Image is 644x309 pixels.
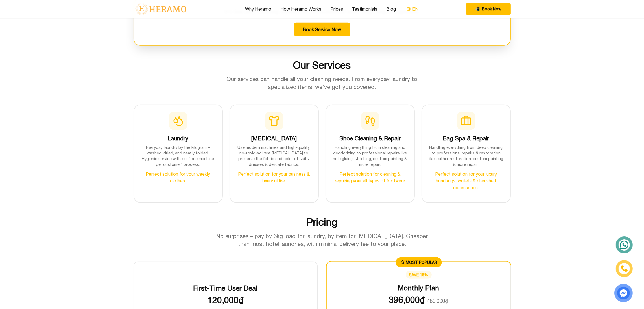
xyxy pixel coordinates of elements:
[352,6,377,12] a: Testimonials
[429,145,503,167] p: Handling everything from deep cleaning to professional repairs & restoration like leather restora...
[396,257,442,267] div: MOST POPULAR
[482,6,502,12] span: Book Now
[134,3,188,15] img: logo-with-text.png
[429,134,503,142] h3: Bag Spa & Repair
[333,145,407,167] p: Handling everything from cleaning and deodorizing to professional repairs like sole gluing, stitc...
[429,171,503,191] p: Perfect solution for your luxury handbags, wallets & cherished accessories.
[405,5,420,13] button: EN
[294,23,350,36] button: Book Service Now
[330,6,343,12] a: Prices
[245,6,271,12] a: Why Heramo
[143,284,308,293] h3: First-Time User Deal
[333,134,407,142] h3: Shoe Cleaning & Repair
[386,6,396,12] a: Blog
[214,75,431,91] p: Our services can handle all your cleaning needs. From everyday laundry to specialized items, we'v...
[134,59,511,71] h2: Our Services
[406,271,432,279] div: save 18%
[237,134,311,142] h3: [MEDICAL_DATA]
[237,171,311,184] p: Perfect solution for your business & luxury attire.
[466,3,511,15] button: phone Book Now
[475,6,480,12] span: phone
[214,232,431,248] p: No surprises – pay by 6kg load for laundry, by item for [MEDICAL_DATA]. Cheaper than most hotel l...
[616,261,632,276] a: phone-icon
[427,298,448,304] span: 480,000₫
[389,295,425,304] span: 396,000₫
[621,265,628,272] img: phone-icon
[237,145,311,167] p: Use modern machines and high-quality, no-toxic-solvent [MEDICAL_DATA] to preserve the fabric and ...
[134,216,511,228] h2: Pricing
[336,283,501,292] h3: Monthly Plan
[208,295,243,305] span: 120,000₫
[141,134,215,142] h3: Laundry
[141,145,215,167] p: Everyday laundry by the kilogram – washed, dried, and neatly folded. Hygienic service with our 'o...
[141,171,215,184] p: Perfect solution for your weekly clothes.
[280,6,321,12] a: How Heramo Works
[333,171,407,184] p: Perfect solution for cleaning & repairing your all types of footwear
